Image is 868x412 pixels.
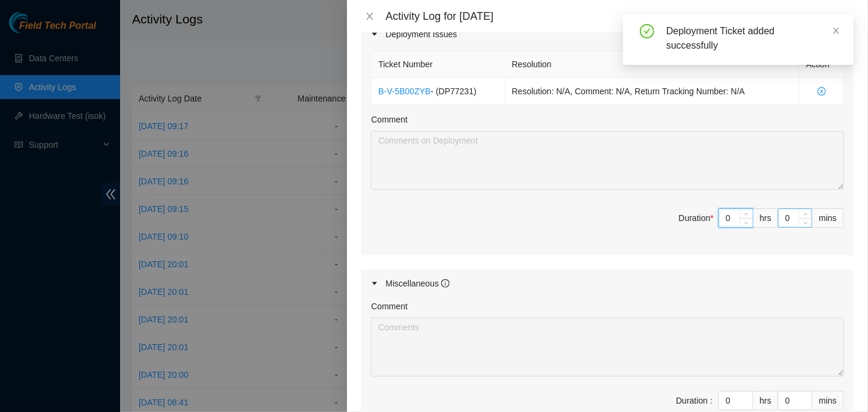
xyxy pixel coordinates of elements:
[798,209,812,218] span: Increase Value
[385,277,450,290] div: Miscellaneous
[361,11,378,22] button: Close
[371,280,378,287] span: caret-right
[802,211,809,218] span: up
[505,51,800,78] th: Resolution
[679,211,714,225] div: Duration
[365,11,375,21] span: close
[372,51,505,78] th: Ticket Number
[361,270,854,297] div: Miscellaneous info-circle
[832,26,840,35] span: close
[371,318,844,377] textarea: Comment
[806,87,837,95] span: close-circle
[743,211,750,218] span: up
[753,391,779,410] div: hrs
[505,78,800,105] td: Resolution: N/A, Comment: N/A, Return Tracking Number: N/A
[361,20,854,48] div: Deployment Issues
[371,131,844,190] textarea: Comment
[812,391,844,410] div: mins
[676,394,713,407] div: Duration :
[798,218,812,227] span: Decrease Value
[812,208,844,228] div: mins
[371,31,378,38] span: caret-right
[740,209,753,218] span: Increase Value
[371,300,408,313] label: Comment
[740,218,753,227] span: Decrease Value
[431,86,477,96] span: - ( DP77231 )
[666,24,839,53] div: Deployment Ticket added successfully
[802,219,809,226] span: down
[371,113,408,126] label: Comment
[378,86,430,96] a: B-V-5B00ZYB
[753,208,779,228] div: hrs
[441,279,450,288] span: info-circle
[743,219,750,226] span: down
[385,10,854,23] div: Activity Log for [DATE]
[640,24,654,38] span: check-circle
